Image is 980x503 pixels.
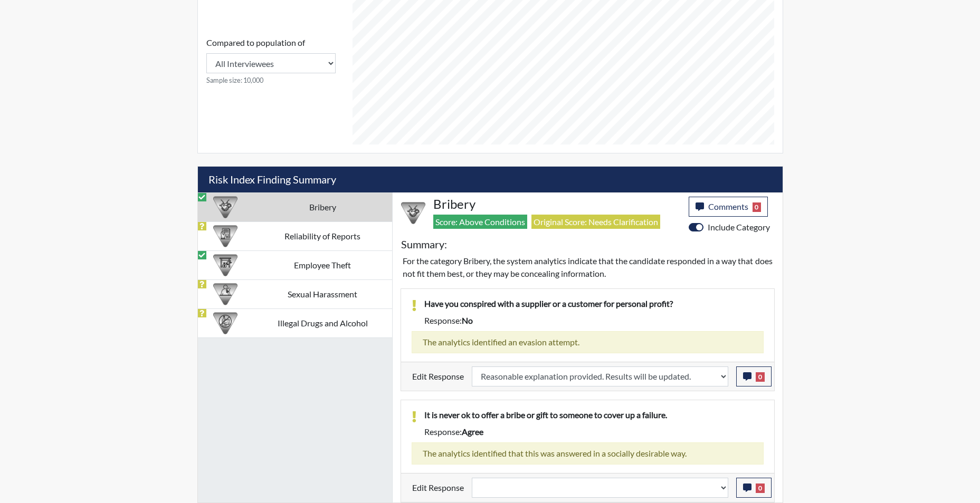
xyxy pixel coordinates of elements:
[756,483,765,493] span: 0
[412,478,464,498] label: Edit Response
[433,197,681,212] h4: Bribery
[206,36,336,85] div: Consistency Score comparison among population
[531,215,660,229] span: Original Score: Needs Clarification
[206,75,336,85] small: Sample size: 10,000
[213,253,237,277] img: CATEGORY%20ICON-07.58b65e52.png
[401,201,425,225] img: CATEGORY%20ICON-03.c5611939.png
[253,308,392,337] td: Illegal Drugs and Alcohol
[464,366,736,386] div: Update the test taker's response, the change might impact the score
[198,167,783,192] h5: Risk Index Finding Summary
[708,221,770,234] label: Include Category
[401,238,447,250] h5: Summary:
[253,192,392,221] td: Bribery
[253,221,392,250] td: Reliability of Reports
[753,202,762,212] span: 0
[424,409,764,421] p: It is never ok to offer a bribe or gift to someone to cover up a failure.
[416,314,772,327] div: Response:
[412,442,764,465] div: The analytics identified that this was answered in a socially desirable way.
[253,250,392,279] td: Employee Theft
[756,372,765,382] span: 0
[412,331,764,353] div: The analytics identified an evasion attempt.
[462,427,483,437] span: agree
[213,282,237,306] img: CATEGORY%20ICON-23.dd685920.png
[736,478,772,498] button: 0
[689,197,768,217] button: Comments0
[213,224,237,248] img: CATEGORY%20ICON-20.4a32fe39.png
[213,195,237,219] img: CATEGORY%20ICON-03.c5611939.png
[403,255,773,280] p: For the category Bribery, the system analytics indicate that the candidate responded in a way tha...
[412,366,464,386] label: Edit Response
[736,366,772,386] button: 0
[424,297,764,310] p: Have you conspired with a supplier or a customer for personal profit?
[433,215,527,229] span: Score: Above Conditions
[416,425,772,438] div: Response:
[708,201,748,211] span: Comments
[213,311,237,335] img: CATEGORY%20ICON-12.0f6f1024.png
[462,315,473,325] span: no
[464,478,736,498] div: Update the test taker's response, the change might impact the score
[253,279,392,308] td: Sexual Harassment
[206,36,305,49] label: Compared to population of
